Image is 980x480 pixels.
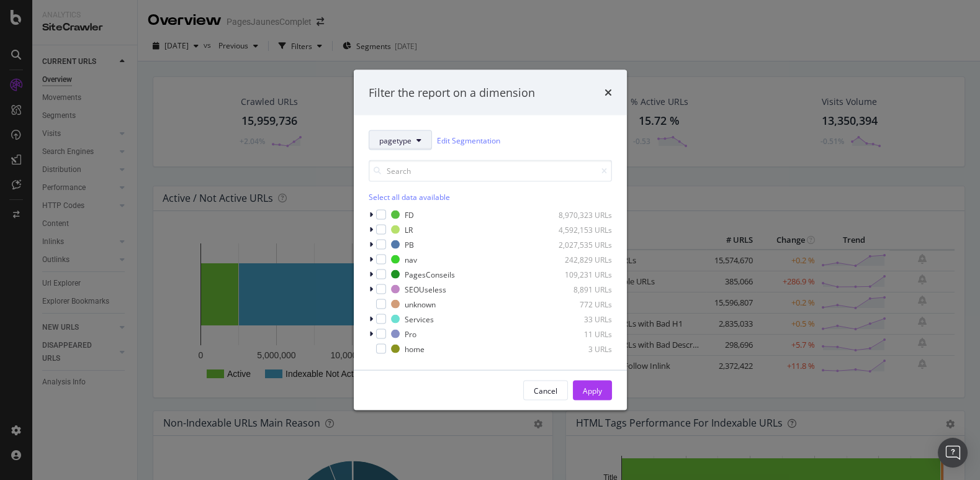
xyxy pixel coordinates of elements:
[369,130,432,150] button: pagetype
[551,328,612,339] div: 11 URLs
[551,343,612,354] div: 3 URLs
[551,224,612,235] div: 4,592,153 URLs
[369,160,612,182] input: Search
[405,269,455,279] div: PagesConseils
[369,192,612,202] div: Select all data available
[354,70,627,410] div: modal
[551,284,612,294] div: 8,891 URLs
[551,254,612,265] div: 242,829 URLs
[437,134,500,147] a: Edit Segmentation
[405,284,446,294] div: SEOUseless
[551,269,612,279] div: 109,231 URLs
[551,209,612,220] div: 8,970,323 URLs
[379,135,411,145] span: pagetype
[551,299,612,309] div: 772 URLs
[405,209,414,220] div: FD
[551,239,612,250] div: 2,027,535 URLs
[405,328,416,339] div: Pro
[573,381,612,401] button: Apply
[551,314,612,324] div: 33 URLs
[405,343,425,354] div: home
[405,239,414,250] div: PB
[405,254,417,265] div: nav
[938,438,968,468] div: Open Intercom Messenger
[369,84,535,101] div: Filter the report on a dimension
[405,299,436,309] div: unknown
[534,385,557,396] div: Cancel
[583,385,602,396] div: Apply
[405,224,413,235] div: LR
[523,381,568,401] button: Cancel
[605,84,612,101] div: times
[405,314,434,324] div: Services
